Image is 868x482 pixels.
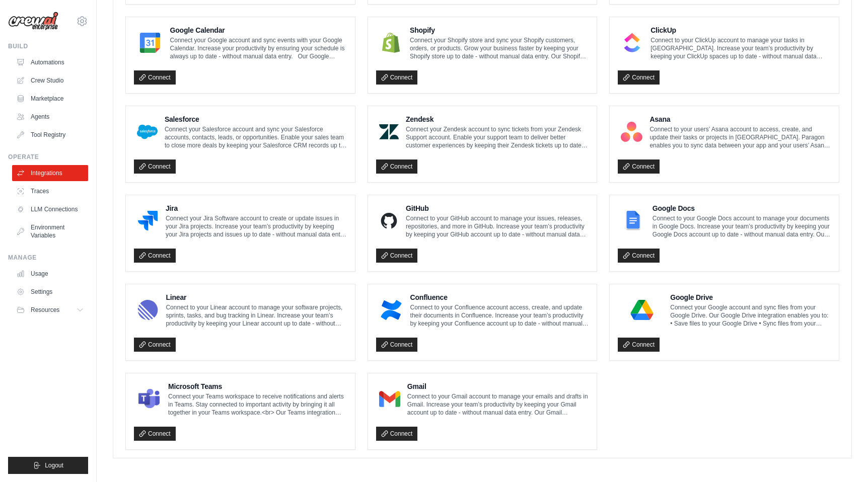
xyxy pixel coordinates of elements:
[8,12,58,31] img: Logo
[618,159,660,174] a: Connect
[376,159,418,174] a: Connect
[406,114,589,124] h4: Zendesk
[166,214,347,238] p: Connect your Jira Software account to create or update issues in your Jira projects. Increase you...
[8,42,88,50] div: Build
[650,36,831,60] p: Connect to your ClickUp account to manage your tasks in [GEOGRAPHIC_DATA]. Increase your team’s p...
[165,114,347,124] h4: Salesforce
[8,457,88,474] button: Logout
[410,303,589,328] p: Connect to your Confluence account access, create, and update their documents in Confluence. Incr...
[12,201,88,217] a: LLM Connections
[45,461,63,469] span: Logout
[165,125,347,149] p: Connect your Salesforce account and sync your Salesforce accounts, contacts, leads, or opportunit...
[12,109,88,125] a: Agents
[134,159,176,174] a: Connect
[12,183,88,199] a: Traces
[12,72,88,89] a: Crew Studio
[137,211,159,231] img: Jira Logo
[8,153,88,161] div: Operate
[406,125,589,149] p: Connect your Zendesk account to sync tickets from your Zendesk Support account. Enable your suppo...
[137,389,161,409] img: Microsoft Teams Logo
[618,338,660,352] a: Connect
[379,300,403,320] img: Confluence Logo
[137,122,158,142] img: Salesforce Logo
[170,36,347,60] p: Connect your Google account and sync events with your Google Calendar. Increase your productivity...
[170,25,347,35] h4: Google Calendar
[12,127,88,143] a: Tool Registry
[376,338,418,352] a: Connect
[379,122,399,142] img: Zendesk Logo
[406,214,589,238] p: Connect to your GitHub account to manage your issues, releases, repositories, and more in GitHub....
[407,381,589,391] h4: Gmail
[410,292,589,302] h4: Confluence
[12,284,88,300] a: Settings
[12,165,88,181] a: Integrations
[376,427,418,441] a: Connect
[618,249,660,263] a: Connect
[618,70,660,85] a: Connect
[12,91,88,107] a: Marketplace
[376,70,418,85] a: Connect
[137,300,159,320] img: Linear Logo
[407,392,589,417] p: Connect to your Gmail account to manage your emails and drafts in Gmail. Increase your team’s pro...
[621,300,663,320] img: Google Drive Logo
[621,33,643,53] img: ClickUp Logo
[12,302,88,318] button: Resources
[166,292,346,302] h4: Linear
[12,266,88,282] a: Usage
[410,36,589,60] p: Connect your Shopify store and sync your Shopify customers, orders, or products. Grow your busine...
[379,211,399,231] img: GitHub Logo
[818,434,868,482] iframe: Chat Widget
[621,211,645,231] img: Google Docs Logo
[379,389,400,409] img: Gmail Logo
[31,306,59,314] span: Resources
[8,254,88,262] div: Manage
[650,25,831,35] h4: ClickUp
[12,219,88,244] a: Environment Variables
[168,381,347,391] h4: Microsoft Teams
[670,292,831,302] h4: Google Drive
[653,214,831,238] p: Connect to your Google Docs account to manage your documents in Google Docs. Increase your team’s...
[12,54,88,70] a: Automations
[406,203,589,213] h4: GitHub
[376,249,418,263] a: Connect
[166,303,346,328] p: Connect to your Linear account to manage your software projects, sprints, tasks, and bug tracking...
[379,33,403,53] img: Shopify Logo
[168,392,347,417] p: Connect your Teams workspace to receive notifications and alerts in Teams. Stay connected to impo...
[134,427,176,441] a: Connect
[649,114,831,124] h4: Asana
[670,303,831,328] p: Connect your Google account and sync files from your Google Drive. Our Google Drive integration e...
[134,249,176,263] a: Connect
[134,70,176,85] a: Connect
[134,338,176,352] a: Connect
[410,25,589,35] h4: Shopify
[621,122,642,142] img: Asana Logo
[137,33,163,53] img: Google Calendar Logo
[649,125,831,149] p: Connect to your users’ Asana account to access, create, and update their tasks or projects in [GE...
[166,203,347,213] h4: Jira
[653,203,831,213] h4: Google Docs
